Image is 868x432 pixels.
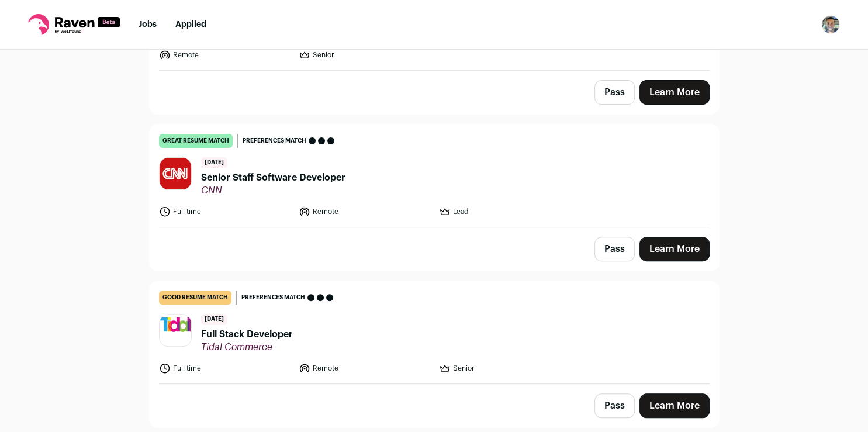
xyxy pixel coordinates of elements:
[150,281,719,383] a: good resume match Preferences match [DATE] Full Stack Developer Tidal Commerce Full time Remote S...
[201,327,293,341] span: Full Stack Developer
[139,20,157,29] a: Jobs
[243,135,306,147] span: Preferences match
[639,80,710,105] a: Learn More
[159,134,233,148] div: great resume match
[159,206,292,217] li: Full time
[299,362,432,374] li: Remote
[594,393,635,418] button: Pass
[201,185,345,196] span: CNN
[639,237,710,261] a: Learn More
[150,125,719,227] a: great resume match Preferences match [DATE] Senior Staff Software Developer CNN Full time Remote ...
[639,393,710,418] a: Learn More
[159,291,231,305] div: good resume match
[159,362,292,374] li: Full time
[241,292,305,303] span: Preferences match
[201,157,227,168] span: [DATE]
[439,206,572,217] li: Lead
[201,314,227,325] span: [DATE]
[299,49,432,61] li: Senior
[175,20,206,29] a: Applied
[159,49,292,61] li: Remote
[821,15,840,34] img: 19917917-medium_jpg
[160,315,191,346] img: e319d9205cd681429fd8d39f32dcc1f24aca71d7a2b103243065b9533f2285b0.jpg
[299,206,432,217] li: Remote
[594,237,635,261] button: Pass
[821,15,840,34] button: Open dropdown
[594,80,635,105] button: Pass
[201,171,345,185] span: Senior Staff Software Developer
[201,341,293,353] span: Tidal Commerce
[160,158,191,189] img: 63dddedce1bcd4846634781250db86d0f1bbf3341be8c636981ba28228501652.jpg
[439,362,572,374] li: Senior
